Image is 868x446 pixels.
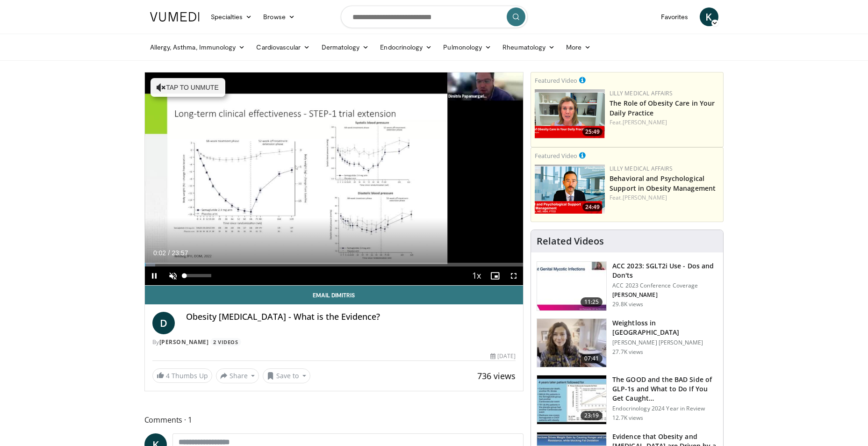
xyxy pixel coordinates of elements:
h4: Related Videos [537,236,604,247]
button: Enable picture-in-picture mode [486,266,504,285]
p: 27.7K views [612,348,643,356]
input: Search topics, interventions [341,6,528,28]
h3: The GOOD and the BAD Side of GLP-1s and What to Do If You Get Caught… [612,375,717,403]
video-js: Video Player [145,72,524,286]
a: K [700,7,718,26]
img: 9258cdf1-0fbf-450b-845f-99397d12d24a.150x105_q85_crop-smart_upscale.jpg [537,262,606,310]
a: Cardiovascular [251,38,316,57]
a: Email Dimitris [145,286,524,304]
a: D [152,312,175,334]
a: Specialties [205,7,258,26]
small: Featured Video [535,76,577,85]
p: [PERSON_NAME] [612,291,717,299]
div: Progress Bar [145,263,524,266]
span: Comments 1 [144,414,524,426]
small: Featured Video [535,151,577,160]
a: Rheumatology [497,38,560,57]
div: Feat. [610,194,719,202]
a: [PERSON_NAME] [159,338,209,346]
a: More [560,38,596,57]
span: 0:02 [153,249,166,257]
p: 29.8K views [612,301,643,308]
img: 9983fed1-7565-45be-8934-aef1103ce6e2.150x105_q85_crop-smart_upscale.jpg [537,319,606,367]
a: 24:49 [535,165,605,214]
a: Browse [258,7,301,26]
p: [PERSON_NAME] [PERSON_NAME] [612,339,717,346]
img: e1208b6b-349f-4914-9dd7-f97803bdbf1d.png.150x105_q85_crop-smart_upscale.png [535,89,605,138]
button: Playback Rate [467,266,486,285]
span: 11:25 [581,297,603,307]
span: 23:57 [172,249,188,257]
a: 11:25 ACC 2023: SGLT2i Use - Dos and Don'ts ACC 2023 Conference Coverage [PERSON_NAME] 29.8K views [537,261,717,311]
button: Tap to unmute [151,78,225,97]
a: 2 Videos [210,338,241,346]
h4: Obesity [MEDICAL_DATA] - What is the Evidence? [186,312,516,322]
a: Endocrinology [374,38,438,57]
a: 07:41 Weightloss in [GEOGRAPHIC_DATA] [PERSON_NAME] [PERSON_NAME] 27.7K views [537,318,717,368]
img: ba3304f6-7838-4e41-9c0f-2e31ebde6754.png.150x105_q85_crop-smart_upscale.png [535,165,605,214]
button: Save to [263,368,310,383]
span: 07:41 [581,354,603,363]
span: 736 views [477,370,516,381]
h3: Weightloss in [GEOGRAPHIC_DATA] [612,318,717,337]
h3: ACC 2023: SGLT2i Use - Dos and Don'ts [612,261,717,280]
span: 24:49 [582,203,603,211]
a: Pulmonology [438,38,497,57]
span: 23:19 [581,411,603,420]
p: ACC 2023 Conference Coverage [612,282,717,289]
a: Allergy, Asthma, Immunology [144,38,251,57]
p: Endocrinology 2024 Year in Review [612,405,717,412]
a: Dermatology [316,38,375,57]
div: Volume Level [185,274,211,277]
span: / [168,249,170,257]
button: Fullscreen [504,266,523,285]
div: Feat. [610,118,719,127]
a: Lilly Medical Affairs [610,89,673,97]
div: [DATE] [490,352,516,360]
img: VuMedi Logo [150,12,200,22]
div: By [152,338,516,346]
span: 25:49 [582,128,603,136]
a: 4 Thumbs Up [152,368,212,383]
a: [PERSON_NAME] [623,194,667,201]
a: Favorites [655,7,694,26]
a: [PERSON_NAME] [623,118,667,126]
a: 25:49 [535,89,605,138]
a: Lilly Medical Affairs [610,165,673,173]
button: Unmute [164,266,182,285]
span: 4 [166,371,170,380]
a: 23:19 The GOOD and the BAD Side of GLP-1s and What to Do If You Get Caught… Endocrinology 2024 Ye... [537,375,717,424]
button: Share [216,368,259,383]
a: The Role of Obesity Care in Your Daily Practice [610,99,715,117]
button: Pause [145,266,164,285]
a: Behavioral and Psychological Support in Obesity Management [610,174,716,193]
p: 12.7K views [612,414,643,422]
img: 756cb5e3-da60-49d4-af2c-51c334342588.150x105_q85_crop-smart_upscale.jpg [537,375,606,424]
